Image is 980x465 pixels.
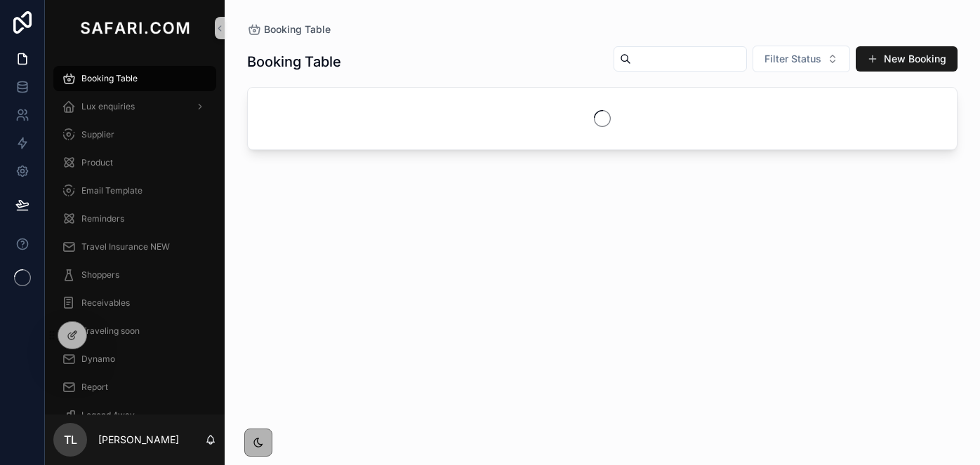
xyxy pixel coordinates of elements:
a: Traveling soon [53,318,216,344]
a: Supplier [53,122,216,147]
span: Supplier [81,129,114,140]
span: TL [64,431,77,448]
span: Product [81,157,113,168]
div: scrollable content [45,56,225,415]
a: Reminders [53,206,216,231]
a: Product [53,150,216,175]
p: [PERSON_NAME] [98,433,179,447]
a: Report [53,375,216,400]
a: Booking Table [247,22,331,36]
span: Dynamo [81,353,115,365]
span: Booking Table [81,73,138,84]
span: Email Template [81,185,143,196]
img: App logo [77,17,192,39]
a: Email Template [53,178,216,203]
button: New Booking [856,46,958,72]
span: Filter Status [764,52,821,66]
span: Legend Away [81,410,135,421]
span: Report [81,382,108,393]
h1: Booking Table [247,52,341,72]
span: Booking Table [264,22,331,36]
span: Receivables [81,297,130,309]
a: Travel Insurance NEW [53,234,216,260]
button: Select Button [753,46,850,72]
span: Travel Insurance NEW [81,241,170,252]
a: Dynamo [53,346,216,372]
a: Shoppers [53,262,216,288]
a: Legend Away [53,403,216,428]
span: Lux enquiries [81,101,135,112]
a: Booking Table [53,66,216,91]
span: Reminders [81,213,124,224]
span: Shoppers [81,269,119,281]
span: Traveling soon [81,325,140,337]
a: Lux enquiries [53,94,216,119]
a: Receivables [53,290,216,316]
